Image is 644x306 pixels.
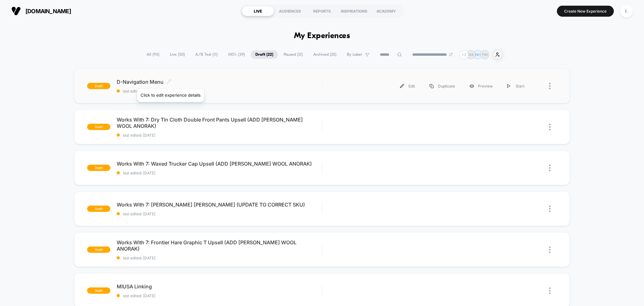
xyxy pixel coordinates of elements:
[87,83,110,89] span: draft
[507,84,510,88] img: menu
[459,50,469,59] div: + 2
[251,50,278,59] span: Draft ( 22 )
[468,52,474,57] p: MA
[87,246,110,253] span: draft
[87,206,110,212] span: draft
[279,50,308,59] span: Paused ( 21 )
[117,89,322,93] span: last edited: [DATE]
[117,79,322,85] span: D-Navigation Menu
[9,6,73,16] button: [DOMAIN_NAME]
[87,165,110,171] span: draft
[191,50,222,59] span: A/B Test ( 11 )
[117,133,322,138] span: last edited: [DATE]
[117,171,322,175] span: last edited: [DATE]
[117,283,322,290] span: MIUSA Linking
[338,6,370,16] div: INSPIRATIONS
[347,52,362,57] span: By Label
[430,84,434,88] img: menu
[482,52,488,57] p: PM
[117,116,322,129] span: Works With 7: Dry Tin Cloth Double Front Pants Upsell (ADD [PERSON_NAME] WOOL ANORAK)
[449,53,453,56] img: end
[117,201,322,208] span: Works With 7: [PERSON_NAME] [PERSON_NAME] (UPDATE TO CORRECT SKU)
[11,6,21,16] img: Visually logo
[619,5,635,18] button: E.
[142,50,164,59] span: All ( 93 )
[549,206,551,212] img: close
[620,5,633,17] div: E.
[274,6,306,16] div: AUDIENCES
[242,6,274,16] div: LIVE
[117,239,322,252] span: Works With 7: Frontier Hare Graphic T Upsell (ADD [PERSON_NAME] WOOL ANORAK)
[549,83,551,89] img: close
[294,31,350,41] h1: My Experiences
[549,287,551,294] img: close
[475,52,481,57] p: NH
[370,6,402,16] div: ACADEMY
[462,79,500,93] div: Preview
[117,293,322,298] span: last edited: [DATE]
[400,84,404,88] img: menu
[393,79,422,93] div: Edit
[549,124,551,130] img: close
[500,79,532,93] div: Start
[117,256,322,260] span: last edited: [DATE]
[549,246,551,253] img: close
[87,124,110,130] span: draft
[117,212,322,216] span: last edited: [DATE]
[308,50,341,59] span: Archived ( 25 )
[422,79,462,93] div: Duplicate
[117,161,322,167] span: Works With 7: Waxed Trucker Cap Upsell (ADD [PERSON_NAME] WOOL ANORAK)
[306,6,338,16] div: REPORTS
[549,165,551,171] img: close
[25,8,71,14] span: [DOMAIN_NAME]
[223,50,250,59] span: 100% ( 39 )
[557,6,614,17] button: Create New Experience
[87,287,110,294] span: draft
[165,50,190,59] span: Live ( 50 )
